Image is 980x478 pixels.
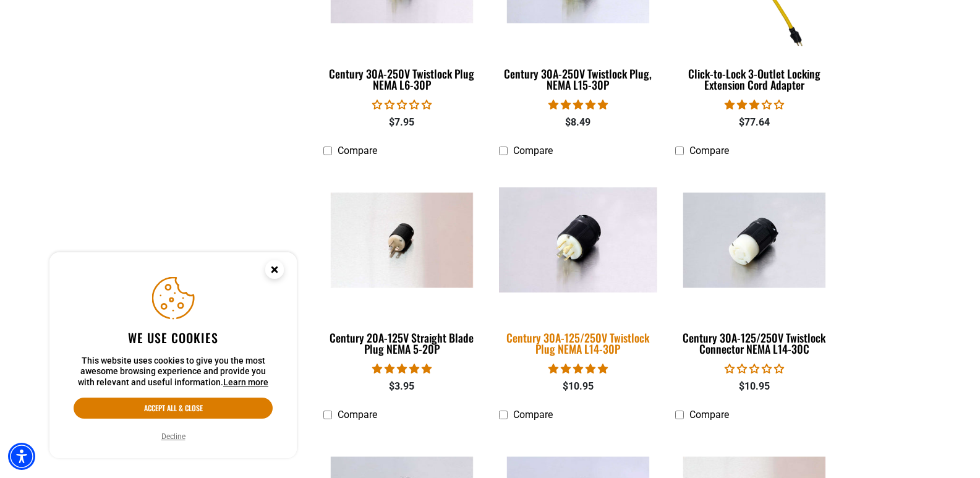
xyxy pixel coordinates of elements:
[252,252,297,291] button: Close this option
[338,409,377,420] span: Compare
[675,163,833,362] a: Century 30A-125/250V Twistlock Connector NEMA L14-30C Century 30A-125/250V Twistlock Connector NE...
[499,332,657,354] div: Century 30A-125/250V Twistlock Plug NEMA L14-30P
[372,99,432,111] span: 0.00 stars
[338,145,377,156] span: Compare
[499,68,657,90] div: Century 30A-250V Twistlock Plug, NEMA L15-30P
[74,356,273,388] p: This website uses cookies to give you the most awesome browsing experience and provide you with r...
[675,379,833,394] div: $10.95
[548,99,608,111] span: 5.00 stars
[513,145,553,156] span: Compare
[548,363,608,375] span: 5.00 stars
[689,409,729,420] span: Compare
[499,163,657,362] a: Century 30A-125/250V Twistlock Plug NEMA L14-30P Century 30A-125/250V Twistlock Plug NEMA L14-30P
[323,332,481,354] div: Century 20A-125V Straight Blade Plug NEMA 5-20P
[324,192,480,288] img: Century 20A-125V Straight Blade Plug NEMA 5-20P
[323,163,481,362] a: Century 20A-125V Straight Blade Plug NEMA 5-20P Century 20A-125V Straight Blade Plug NEMA 5-20P
[725,363,784,375] span: 0.00 stars
[74,398,273,419] button: Accept all & close
[8,443,35,470] div: Accessibility Menu
[49,252,297,459] aside: Cookie Consent
[323,379,481,394] div: $3.95
[372,363,432,375] span: 5.00 stars
[223,377,268,387] a: This website uses cookies to give you the most awesome browsing experience and provide you with r...
[725,99,784,111] span: 3.00 stars
[158,430,189,443] button: Decline
[499,115,657,130] div: $8.49
[323,115,481,130] div: $7.95
[74,330,273,346] h2: We use cookies
[499,379,657,394] div: $10.95
[689,145,729,156] span: Compare
[513,409,553,420] span: Compare
[676,192,832,288] img: Century 30A-125/250V Twistlock Connector NEMA L14-30C
[675,115,833,130] div: $77.64
[323,68,481,90] div: Century 30A-250V Twistlock Plug NEMA L6-30P
[492,187,665,293] img: Century 30A-125/250V Twistlock Plug NEMA L14-30P
[675,68,833,90] div: Click-to-Lock 3-Outlet Locking Extension Cord Adapter
[675,332,833,354] div: Century 30A-125/250V Twistlock Connector NEMA L14-30C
